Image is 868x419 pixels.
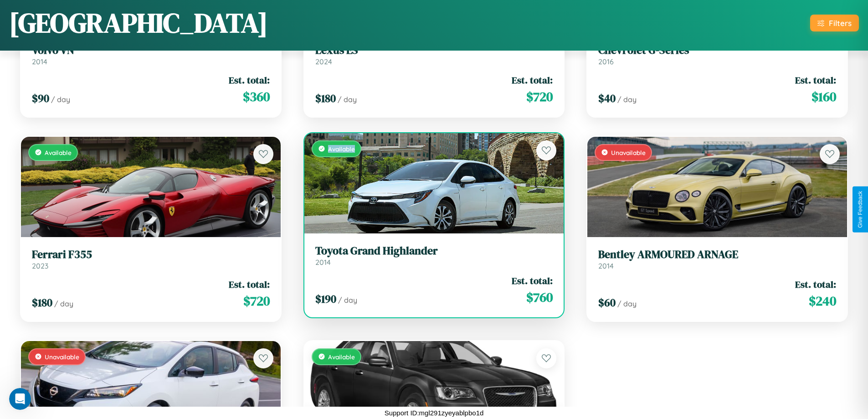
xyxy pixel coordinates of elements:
a: Chevrolet G-Series2016 [598,44,836,66]
span: / day [617,95,637,104]
a: Toyota Grand Highlander2014 [315,244,553,267]
span: Available [328,353,355,361]
span: $ 180 [315,91,336,106]
p: Support ID: mgl291zyeyablpbo1d [385,407,484,419]
span: Est. total: [512,73,553,87]
span: / day [338,95,357,104]
span: $ 90 [32,91,49,106]
div: Give Feedback [857,191,863,228]
span: $ 40 [598,91,616,106]
span: $ 360 [243,88,270,106]
span: $ 240 [809,292,836,310]
span: $ 720 [526,88,553,106]
span: Est. total: [229,73,270,87]
span: Available [328,145,355,153]
span: Est. total: [795,73,836,87]
h3: Lexus ES [315,44,553,57]
a: Bentley ARMOURED ARNAGE2014 [598,248,836,270]
iframe: Intercom live chat [9,388,31,410]
h3: Toyota Grand Highlander [315,244,553,258]
span: / day [54,299,73,308]
span: / day [617,299,637,308]
span: 2024 [315,57,332,66]
span: / day [51,95,70,104]
span: Unavailable [45,353,79,361]
span: Unavailable [611,149,646,156]
button: Filters [810,15,859,31]
span: $ 160 [812,88,836,106]
h3: Chevrolet G-Series [598,44,836,57]
span: / day [338,295,357,305]
span: Est. total: [229,278,270,291]
h3: Bentley ARMOURED ARNAGE [598,248,836,261]
span: Est. total: [795,278,836,291]
span: $ 60 [598,295,616,310]
a: Lexus ES2024 [315,44,553,66]
span: 2023 [32,261,48,270]
span: $ 190 [315,291,336,306]
span: 2014 [32,57,47,66]
span: $ 760 [526,288,553,306]
a: Volvo VN2014 [32,44,270,66]
span: $ 180 [32,295,52,310]
span: Est. total: [512,274,553,287]
div: Filters [829,18,852,28]
span: 2014 [598,261,614,270]
h3: Ferrari F355 [32,248,270,261]
a: Ferrari F3552023 [32,248,270,270]
span: 2014 [315,258,331,267]
h3: Volvo VN [32,44,270,57]
h1: [GEOGRAPHIC_DATA] [9,4,268,41]
span: $ 720 [243,292,270,310]
span: 2016 [598,57,614,66]
span: Available [45,149,72,156]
